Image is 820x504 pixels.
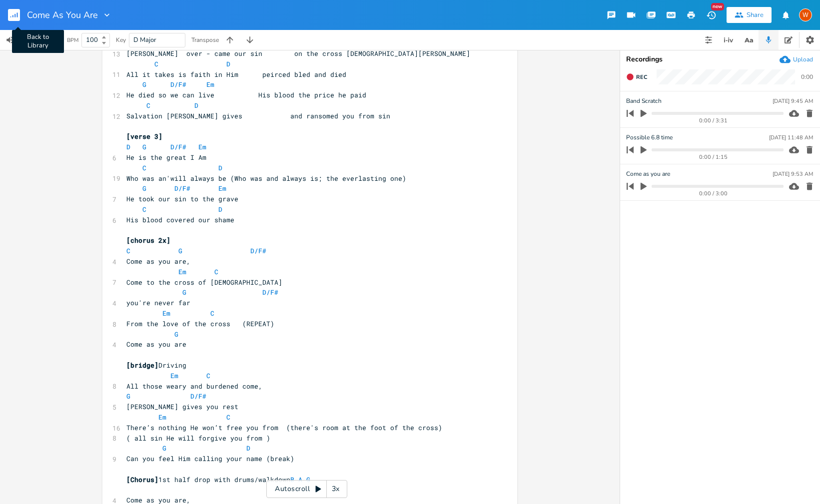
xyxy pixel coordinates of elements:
span: D/F# [170,142,186,151]
span: D/F# [262,288,278,297]
div: BPM [67,37,78,43]
span: [bridge] [126,361,158,370]
div: 0:00 / 3:31 [644,118,784,123]
span: He died so we can live His blood the price he paid [126,90,366,99]
span: Em [158,413,166,422]
div: Transpose [191,37,219,43]
span: D Major [133,35,156,44]
div: New [711,3,724,10]
span: D [226,59,230,68]
span: C [214,267,218,276]
span: C [154,59,158,68]
div: [DATE] 9:45 AM [773,98,813,104]
div: Autoscroll [266,480,347,498]
div: 0:00 / 1:15 [644,154,784,160]
span: Come as you are [126,340,186,349]
div: [DATE] 11:48 AM [769,135,813,140]
span: [PERSON_NAME] gives you rest [126,402,238,411]
span: Em [198,142,206,151]
span: Who was an'will always be (Who was and always is; the everlasting one) [126,174,406,183]
span: Come as you are, [126,257,190,266]
span: Em [178,267,186,276]
span: Come as you are [626,169,670,179]
div: Upload [793,55,813,63]
span: C [146,101,150,110]
span: D/F# [174,184,190,193]
span: D/F# [190,392,206,401]
span: C [142,205,146,214]
span: Can you feel Him calling your name (break) [126,454,294,463]
span: He is the great I Am [126,153,206,162]
span: D/F# [170,80,186,89]
span: Driving [126,361,186,370]
span: G [306,475,310,484]
span: D [126,142,130,151]
div: Recordings [626,56,814,63]
span: G [142,184,146,193]
span: G [142,80,146,89]
span: [verse 3] [126,132,162,141]
div: 0:00 / 3:00 [644,191,784,196]
span: [PERSON_NAME] over - came our sin on the cross [DEMOGRAPHIC_DATA][PERSON_NAME] [126,49,470,58]
button: W [799,3,812,26]
span: All it takes is faith in Him peirced bled and died [126,70,346,79]
span: C [206,371,210,380]
span: D [218,205,222,214]
span: All those weary and burdened come, [126,382,262,391]
span: D/F# [250,246,266,255]
span: Come As You Are [27,10,98,19]
span: Rec [636,73,647,81]
span: A [298,475,302,484]
span: He took our sin to the grave [126,194,238,203]
span: C [210,309,214,318]
span: G [162,444,166,453]
span: From the love of the cross (REPEAT) [126,319,274,328]
span: Band Scratch [626,96,662,106]
div: 0:00 [801,74,813,80]
span: C [226,413,230,422]
button: Rec [622,69,651,85]
span: Em [162,309,170,318]
span: [Chorus] [126,475,158,484]
button: Back to Library [8,3,28,27]
span: His blood covered our shame [126,215,234,224]
span: G [178,246,182,255]
span: ( all sin He will forgive you from ) [126,434,270,443]
button: Upload [780,54,813,65]
button: New [701,6,721,24]
div: 3x [327,480,345,498]
span: Em [170,371,178,380]
button: Share [727,7,772,23]
span: Em [218,184,226,193]
span: Possible 6.8 time [626,133,673,142]
span: G [142,142,146,151]
span: [chorus 2x] [126,236,170,245]
div: Share [747,10,764,19]
span: G [126,392,130,401]
div: Worship Pastor [799,8,812,21]
span: C [142,163,146,172]
span: D [218,163,222,172]
span: Em [206,80,214,89]
span: Salvation [PERSON_NAME] gives and ransomed you from sin [126,111,390,120]
span: 1st half drop with drums/walkdown [126,475,310,484]
span: you're never far [126,298,190,307]
span: G [182,288,186,297]
span: C [126,246,130,255]
span: D [194,101,198,110]
span: Come to the cross of [DEMOGRAPHIC_DATA] [126,278,282,287]
span: B [290,475,294,484]
span: D [246,444,250,453]
span: There’s nothing He won’t free you from (there's room at the foot of the cross) [126,423,442,432]
div: [DATE] 9:53 AM [773,171,813,177]
div: Key [116,37,126,43]
span: G [174,330,178,339]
